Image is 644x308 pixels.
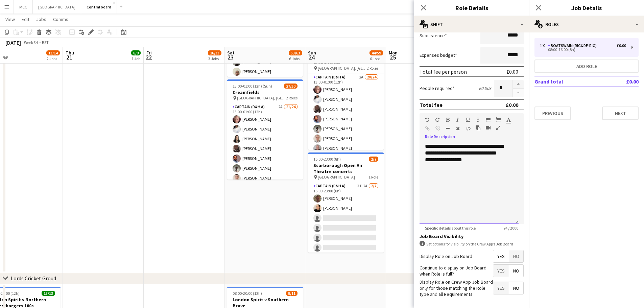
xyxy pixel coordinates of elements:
[308,50,316,56] span: Sun
[47,56,59,61] div: 2 Jobs
[367,66,378,71] span: 2 Roles
[308,182,384,264] app-card-role: Captain (D&H A)2I2A2/715:00-23:00 (8h)[PERSON_NAME][PERSON_NAME]
[14,0,33,14] button: MCC
[420,233,524,239] h3: Job Board Visibility
[227,89,303,95] h3: Creamfields
[3,15,18,24] a: View
[208,50,221,55] span: 26/33
[22,40,39,45] span: Week 34
[237,95,286,100] span: [GEOGRAPHIC_DATA], [GEOGRAPHIC_DATA]
[131,50,141,55] span: 8/8
[435,117,440,122] button: Redo
[318,66,367,71] span: [GEOGRAPHIC_DATA], [GEOGRAPHIC_DATA]
[226,53,235,61] span: 23
[318,174,355,180] span: [GEOGRAPHIC_DATA]
[132,56,140,61] div: 1 Job
[308,152,384,253] app-job-card: 15:00-23:00 (8h)2/7Scarborough Open Air Theatre concerts [GEOGRAPHIC_DATA]1 RoleCaptain (D&H A)2I...
[493,282,509,294] span: Yes
[308,162,384,174] h3: Scarborough Open Air Theatre concerts
[66,50,74,56] span: Thu
[540,43,548,48] div: 1 x
[425,117,430,122] button: Undo
[81,0,117,14] button: Central board
[496,125,501,131] button: Fullscreen
[53,16,68,22] span: Comms
[50,15,71,24] a: Comms
[420,253,472,259] label: Display Role on Job Board
[496,117,501,122] button: Ordered List
[445,126,450,131] button: Horizontal Line
[606,76,639,87] td: £0.00
[420,52,457,58] label: Expenses budget
[509,282,523,294] span: No
[227,79,303,180] app-job-card: 13:00-01:00 (12h) (Sun)27/30Creamfields [GEOGRAPHIC_DATA], [GEOGRAPHIC_DATA]2 RolesCaptain (D&H A...
[33,15,49,24] a: Jobs
[529,3,644,12] h3: Job Details
[22,16,29,22] span: Edit
[369,157,378,162] span: 2/7
[388,53,398,61] span: 25
[5,16,15,22] span: View
[493,265,509,277] span: Yes
[286,95,297,100] span: 2 Roles
[368,174,378,180] span: 1 Role
[284,84,297,89] span: 27/30
[506,68,518,75] div: £0.00
[455,126,460,131] button: Clear Formatting
[534,60,639,73] button: Add role
[466,126,470,131] button: HTML Code
[46,50,60,55] span: 13/14
[420,68,467,75] div: Total fee per person
[534,76,606,87] td: Grand total
[476,125,480,131] button: Paste as plain text
[227,50,235,56] span: Sat
[208,56,221,61] div: 3 Jobs
[370,56,383,61] div: 6 Jobs
[466,117,470,122] button: Underline
[506,101,518,108] div: £0.00
[36,16,46,22] span: Jobs
[486,125,491,131] button: Insert video
[445,117,450,122] button: Bold
[146,50,152,56] span: Fri
[602,106,639,120] button: Next
[493,250,509,262] span: Yes
[42,291,55,296] span: 13/13
[286,291,297,296] span: 9/11
[5,39,21,46] div: [DATE]
[455,117,460,122] button: Italic
[509,250,523,262] span: No
[389,50,398,56] span: Mon
[529,16,644,32] div: Roles
[540,48,626,51] div: 08:00-16:00 (8h)
[486,117,491,122] button: Unordered List
[476,117,480,122] button: Strikethrough
[506,117,511,122] button: Text Color
[498,226,524,231] span: 94 / 2000
[513,80,524,89] button: Increase
[548,43,599,48] div: Boatswain (rig&de-rig)
[479,85,491,91] div: £0.00 x
[534,106,571,120] button: Previous
[289,50,302,55] span: 53/63
[308,50,384,150] app-job-card: 13:00-01:00 (12h) (Mon)26/30Creamfields [GEOGRAPHIC_DATA], [GEOGRAPHIC_DATA]2 RolesCaptain (D&H A...
[420,226,481,231] span: Specific details about this role
[19,15,32,24] a: Edit
[617,43,626,48] div: £0.00
[33,0,81,14] button: [GEOGRAPHIC_DATA]
[369,50,383,55] span: 44/59
[289,56,302,61] div: 6 Jobs
[420,85,455,91] label: People required
[414,16,529,32] div: Shift
[11,275,56,282] div: Lords Cricket Groud
[420,265,493,277] label: Continue to display on Job Board when Role is full?
[65,53,74,61] span: 21
[42,40,49,45] div: BST
[233,84,272,89] span: 13:00-01:00 (12h) (Sun)
[307,53,316,61] span: 24
[509,265,523,277] span: No
[420,279,493,298] label: Display Role on Crew App Job Board only for those matching the Role type and all Requirements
